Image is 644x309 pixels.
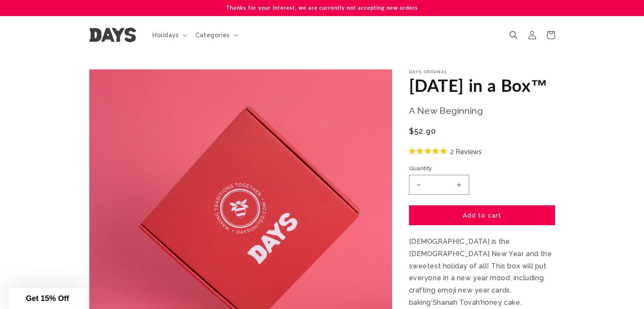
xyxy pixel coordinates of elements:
[409,125,437,137] span: $52.90
[409,74,555,97] h1: [DATE] in a Box™
[191,26,241,44] summary: Categories
[431,298,481,306] span: ‘Shanah Tovah’
[196,31,230,39] span: Categories
[409,237,552,306] span: [DEMOGRAPHIC_DATA] is the [DEMOGRAPHIC_DATA] New Year and the sweetest holiday of all! This box w...
[409,164,555,173] label: Quantity
[409,69,555,74] p: Days Original
[8,288,86,309] div: Get 15% Off
[89,28,136,42] img: Days United
[409,145,482,158] button: Rated 5 out of 5 stars from 2 reviews. Jump to reviews.
[450,145,482,158] span: 2 Reviews
[147,26,191,44] summary: Holidays
[409,103,555,119] p: A New Beginning
[504,26,523,44] summary: Search
[409,205,555,225] button: Add to cart
[152,31,179,39] span: Holidays
[26,294,69,303] span: Get 15% Off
